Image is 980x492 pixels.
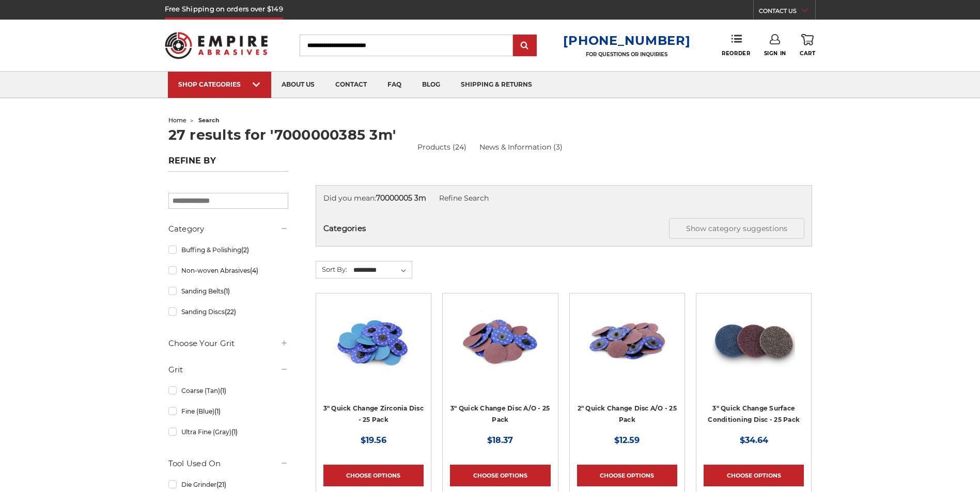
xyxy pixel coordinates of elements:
[704,301,804,401] a: 3-inch surface conditioning quick change disc by Black Hawk Abrasives
[722,50,750,57] span: Reorder
[168,303,288,321] a: Sanding Discs(22)
[417,142,466,153] a: Products (24)
[250,267,258,274] span: (4)
[178,80,261,88] div: SHOP CATEGORIES
[224,287,230,295] span: (1)
[165,25,268,65] img: Empire Abrasives
[168,128,812,142] h1: 27 results for '7000000385 3m'
[316,261,347,277] label: Sort By:
[614,435,640,445] span: $12.59
[479,142,563,153] a: News & Information (3)
[231,428,238,436] span: (1)
[323,301,424,401] a: Set of 3-inch Metalworking Discs in 80 Grit, quick-change Zirconia abrasive by Empire Abrasives, ...
[740,435,768,445] span: $34.64
[450,301,550,401] a: 3-inch aluminum oxide quick change sanding discs for sanding and deburring
[168,364,288,376] h5: Grit
[323,404,424,424] a: 3" Quick Change Zirconia Disc - 25 Pack
[377,72,412,98] a: faq
[708,404,800,424] a: 3" Quick Change Surface Conditioning Disc - 25 Pack
[225,308,236,316] span: (22)
[563,33,690,48] a: [PHONE_NUMBER]
[168,337,288,350] h5: Choose Your Grit
[563,51,690,58] p: FOR QUESTIONS OR INQUIRIES
[168,223,288,235] h5: Category
[487,435,513,445] span: $18.37
[323,218,804,239] h5: Categories
[515,36,535,56] input: Submit
[450,72,542,98] a: shipping & returns
[352,263,412,278] select: Sort By:
[450,404,550,424] a: 3" Quick Change Disc A/O - 25 Pack
[168,241,288,259] a: Buffing & Polishing(2)
[361,435,386,445] span: $19.56
[800,34,815,57] a: Cart
[586,301,668,383] img: 2 inch red aluminum oxide quick change sanding discs for metalwork
[168,261,288,280] a: Non-woven Abrasives(4)
[323,193,804,204] div: Did you mean:
[168,457,288,470] h5: Tool Used On
[220,387,226,395] span: (1)
[332,301,415,383] img: Set of 3-inch Metalworking Discs in 80 Grit, quick-change Zirconia abrasive by Empire Abrasives, ...
[241,246,249,254] span: (2)
[704,465,804,486] a: Choose Options
[323,465,424,486] a: Choose Options
[450,465,550,486] a: Choose Options
[168,282,288,300] a: Sanding Belts(1)
[764,50,786,57] span: Sign In
[271,72,325,98] a: about us
[577,301,677,401] a: 2 inch red aluminum oxide quick change sanding discs for metalwork
[712,301,795,383] img: 3-inch surface conditioning quick change disc by Black Hawk Abrasives
[168,156,288,172] h5: Refine by
[578,404,677,424] a: 2" Quick Change Disc A/O - 25 Pack
[800,50,815,57] span: Cart
[168,117,186,124] a: home
[325,72,377,98] a: contact
[168,402,288,420] a: Fine (Blue)(1)
[198,117,220,124] span: search
[459,301,541,383] img: 3-inch aluminum oxide quick change sanding discs for sanding and deburring
[722,34,750,56] a: Reorder
[214,407,221,415] span: (1)
[439,193,489,203] a: Refine Search
[412,72,450,98] a: blog
[168,423,288,441] a: Ultra Fine (Gray)(1)
[577,465,677,486] a: Choose Options
[168,382,288,400] a: Coarse (Tan)(1)
[759,5,815,20] a: CONTACT US
[216,481,226,488] span: (21)
[376,193,426,203] strong: 70000005 3m
[669,218,804,239] button: Show category suggestions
